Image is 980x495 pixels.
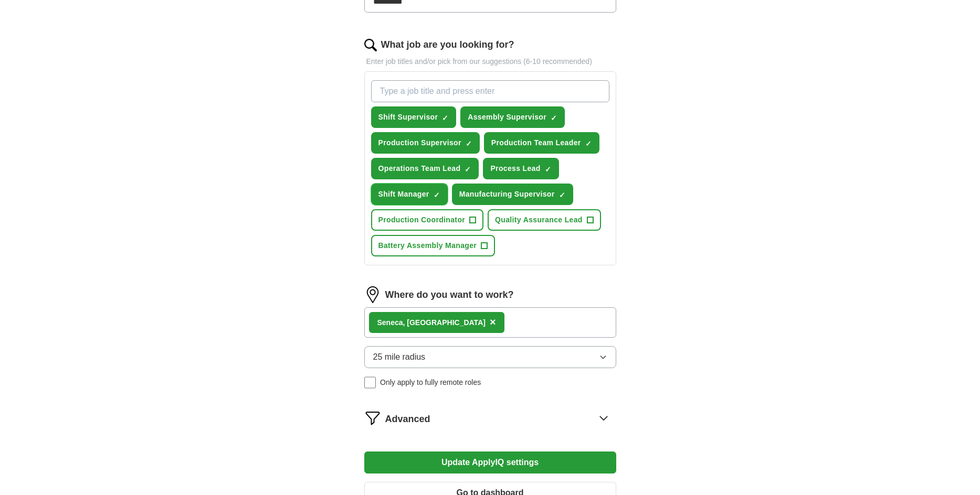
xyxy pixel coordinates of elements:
span: × [490,316,496,328]
span: ✓ [545,165,551,174]
span: Operations Team Lead [378,163,461,174]
p: Enter job titles and/or pick from our suggestions (6-10 recommended) [364,56,616,67]
input: Type a job title and press enter [371,80,609,102]
button: Battery Assembly Manager [371,235,496,256]
button: Update ApplyIQ settings [364,451,616,474]
span: Battery Assembly Manager [378,240,477,251]
span: Shift Supervisor [378,112,438,123]
button: Operations Team Lead✓ [371,158,479,179]
span: Shift Manager [378,189,429,200]
button: Shift Manager✓ [371,184,448,205]
button: Process Lead✓ [483,158,559,179]
img: search.png [364,39,377,51]
span: ✓ [465,165,471,174]
span: ✓ [551,114,557,122]
span: ✓ [585,139,592,148]
span: Advanced [385,412,430,426]
span: ✓ [442,114,448,122]
span: Process Lead [490,163,540,174]
button: Quality Assurance Lead [488,209,601,231]
button: Production Supervisor✓ [371,132,480,154]
button: × [490,315,496,330]
button: Assembly Supervisor✓ [460,106,565,128]
span: ✓ [559,191,565,199]
img: filter [364,410,381,426]
span: Production Coordinator [378,214,466,225]
button: Production Team Leader✓ [484,132,599,154]
span: ✓ [434,191,440,199]
button: Production Coordinator [371,209,484,231]
span: Production Team Leader [491,137,581,148]
span: Manufacturing Supervisor [459,189,555,200]
button: Shift Supervisor✓ [371,106,457,128]
label: What job are you looking for? [381,38,514,52]
span: 25 mile radius [373,351,426,363]
button: Manufacturing Supervisor✓ [452,184,573,205]
label: Where do you want to work? [385,288,514,302]
img: location.png [364,286,381,303]
button: 25 mile radius [364,346,616,368]
span: Production Supervisor [378,137,461,148]
div: Seneca, [GEOGRAPHIC_DATA] [377,317,486,328]
input: Only apply to fully remote roles [364,376,376,389]
span: Assembly Supervisor [468,112,546,123]
span: ✓ [466,139,472,148]
span: Quality Assurance Lead [495,214,583,225]
span: Only apply to fully remote roles [380,377,481,388]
